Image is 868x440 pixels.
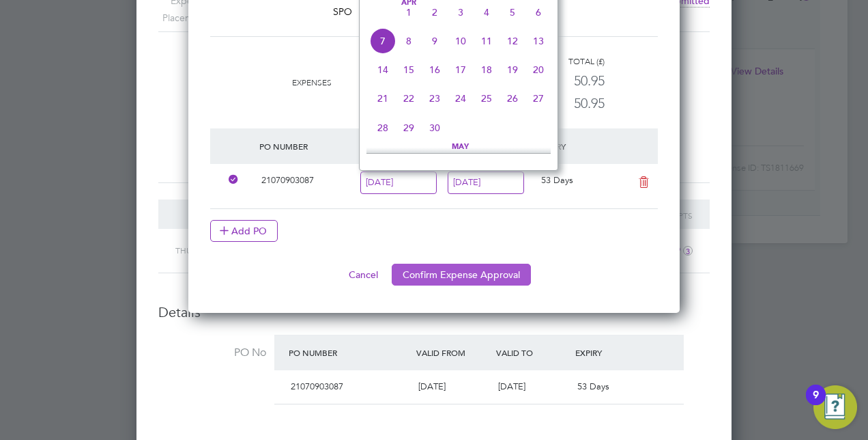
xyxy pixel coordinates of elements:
span: 53 Days [577,381,609,392]
span: 21 [370,85,396,111]
label: PO No [158,346,266,360]
span: Expenses [292,78,332,87]
span: 21070903087 [261,174,314,186]
span: 17 [448,57,474,83]
span: 27 [525,85,551,111]
button: Confirm Expense Approval [392,264,531,286]
span: 50.95 [574,95,605,111]
span: 25 [474,85,500,111]
span: 19 [500,57,525,83]
div: 9 [813,395,819,413]
span: 1 [448,143,474,169]
span: 14 [370,57,396,83]
span: 23 [422,85,448,111]
div: PO Number [285,340,413,365]
input: Select one [360,171,437,194]
span: [DATE] [418,381,446,392]
label: Placement ID [141,10,220,27]
span: 12 [500,28,525,54]
span: 10 [448,28,474,54]
span: 13 [525,28,551,54]
span: 53 Days [541,174,573,186]
span: 26 [500,85,525,111]
span: May [448,143,474,150]
div: Valid To [493,340,573,365]
span: 30 [422,115,448,141]
span: 18 [474,57,500,83]
div: PO Number [256,134,361,159]
span: Thu [175,245,192,256]
div: Expiry [536,134,623,159]
i: 3 [683,246,693,256]
span: 9 [422,28,448,54]
h3: Details [158,303,710,321]
span: 24 [448,85,474,111]
div: Valid From [413,340,493,365]
span: 15 [396,57,422,83]
span: 29 [396,115,422,141]
div: Expiry [572,340,652,365]
button: Open Resource Center, 9 new notifications [813,385,857,429]
span: 7 [370,28,396,54]
span: 8 [396,28,422,54]
button: Add PO [210,220,278,242]
span: 11 [474,28,500,54]
span: 28 [370,115,396,141]
span: 4 [525,143,551,169]
span: 21070903087 [291,381,343,392]
span: [DATE] [498,381,525,392]
span: 16 [422,57,448,83]
span: 22 [396,85,422,111]
div: 50.95 [332,70,427,92]
input: Select one [448,171,524,194]
span: 3 [500,143,525,169]
div: Charge rate (£) [332,53,427,70]
span: 2 [474,143,500,169]
button: Cancel [338,264,389,286]
span: SPO [333,5,352,18]
span: 20 [525,57,551,83]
